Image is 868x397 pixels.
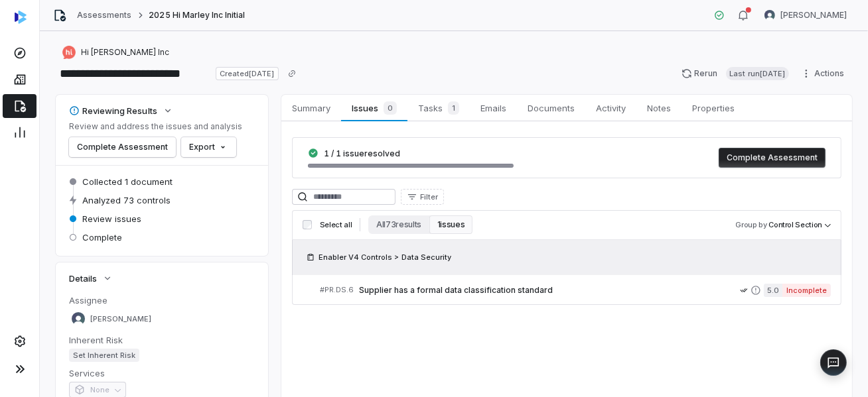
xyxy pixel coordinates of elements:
span: 2025 Hi Marley Inc Initial [149,10,245,21]
a: #PR.DS.6Supplier has a formal data classification standard5.0Incomplete [320,275,831,305]
button: Details [65,266,117,290]
span: Tasks [413,99,465,117]
button: Export [181,137,236,157]
span: 1 [448,101,459,115]
span: 1 / 1 issue resolved [324,148,400,158]
span: 0 [384,101,397,115]
img: Anita Ritter avatar [72,312,85,325]
span: Summary [287,99,336,117]
dt: Inherent Risk [69,334,255,346]
span: Filter [420,192,438,202]
span: Review issues [82,213,141,225]
span: Activity [591,99,631,117]
button: All 73 results [368,215,429,234]
span: Notes [642,99,676,117]
button: Anita Ritter avatar[PERSON_NAME] [757,5,855,25]
span: # PR.DS.6 [320,285,354,295]
span: Collected 1 document [82,176,173,188]
div: Reviewing Results [69,105,157,117]
span: Select all [320,220,352,230]
button: 1 issues [429,215,472,234]
span: [PERSON_NAME] [90,314,151,324]
button: RerunLast run[DATE] [674,64,797,84]
button: Reviewing Results [65,99,177,123]
span: 5.0 [764,284,782,297]
span: Analyzed 73 controls [82,194,171,206]
button: Filter [401,189,444,205]
dt: Services [69,367,255,379]
button: Complete Assessment [719,148,826,168]
span: Properties [687,99,740,117]
span: Created [DATE] [216,67,278,80]
button: Copy link [280,62,304,85]
span: Incomplete [782,284,831,297]
button: Actions [797,64,852,84]
dt: Assignee [69,294,255,306]
span: Supplier has a formal data classification standard [359,285,740,296]
span: Hi [PERSON_NAME] Inc [81,47,169,58]
span: Enabler V4 Controls > Data Security [319,252,451,262]
span: Documents [522,99,580,117]
img: Anita Ritter avatar [764,10,775,21]
p: Review and address the issues and analysis [69,121,242,132]
span: Complete [82,231,122,243]
span: [PERSON_NAME] [780,10,847,21]
a: Assessments [77,10,131,21]
span: Last run [DATE] [726,67,789,80]
span: Set Inherent Risk [69,349,139,362]
button: Complete Assessment [69,137,176,157]
img: svg%3e [15,11,27,24]
span: Details [69,272,97,284]
input: Select all [303,220,312,229]
span: Emails [475,99,512,117]
span: Group by [736,220,767,229]
span: Issues [346,99,401,117]
button: https://himarley.com/Hi [PERSON_NAME] Inc [58,40,173,64]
